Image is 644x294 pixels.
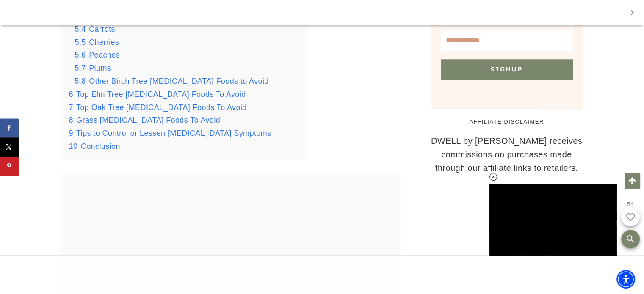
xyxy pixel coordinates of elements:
div: Accessibility Menu [616,270,635,289]
span: Top Oak Tree [MEDICAL_DATA] Foods To Avoid [76,103,247,112]
span: 5.6 [75,51,86,59]
a: 5.7 Plums [75,64,111,72]
span: 8 [69,116,73,124]
a: 5.5 Cherries [75,38,119,47]
h5: AFFILIATE DISCLAIMER [431,118,583,126]
span: Carrots [89,25,115,33]
a: 9 Tips to Control or Lessen [MEDICAL_DATA] Symptoms [69,129,271,137]
span: 6 [69,90,73,99]
a: 8 Grass [MEDICAL_DATA] Foods To Avoid [69,116,221,124]
a: 6 Top Elm Tree [MEDICAL_DATA] Foods To Avoid [69,90,246,99]
span: Conclusion [81,142,120,151]
iframe: Advertisement [254,264,390,286]
a: 10 Conclusion [69,142,120,151]
span: Top Elm Tree [MEDICAL_DATA] Foods To Avoid [76,90,246,99]
button: Signup [441,59,573,80]
a: 5.6 Peaches [75,51,120,59]
a: 7 Top Oak Tree [MEDICAL_DATA] Foods To Avoid [69,103,247,112]
span: 10 [69,142,78,151]
span: Other Birch Tree [MEDICAL_DATA] Foods to Avoid [89,77,269,85]
span: 5.7 [75,64,86,72]
span: Peaches [89,51,120,59]
span: 7 [69,103,73,112]
iframe: Advertisement [439,183,575,204]
a: Scroll to top [625,173,640,188]
span: 5.8 [75,77,86,85]
a: 5.8 Other Birch Tree [MEDICAL_DATA] Foods to Avoid [75,77,269,85]
p: DWELL by [PERSON_NAME] receives commissions on purchases made through our affiliate links to reta... [431,134,583,175]
span: 9 [69,129,73,137]
iframe: Advertisement [61,174,204,292]
span: Plums [89,64,111,72]
span: 5.5 [75,38,86,47]
span: 5.4 [75,25,86,33]
span: Tips to Control or Lessen [MEDICAL_DATA] Symptoms [76,129,271,137]
a: 5.4 Carrots [75,25,115,33]
span: Cherries [89,38,119,47]
span: Grass [MEDICAL_DATA] Foods To Avoid [76,116,220,124]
